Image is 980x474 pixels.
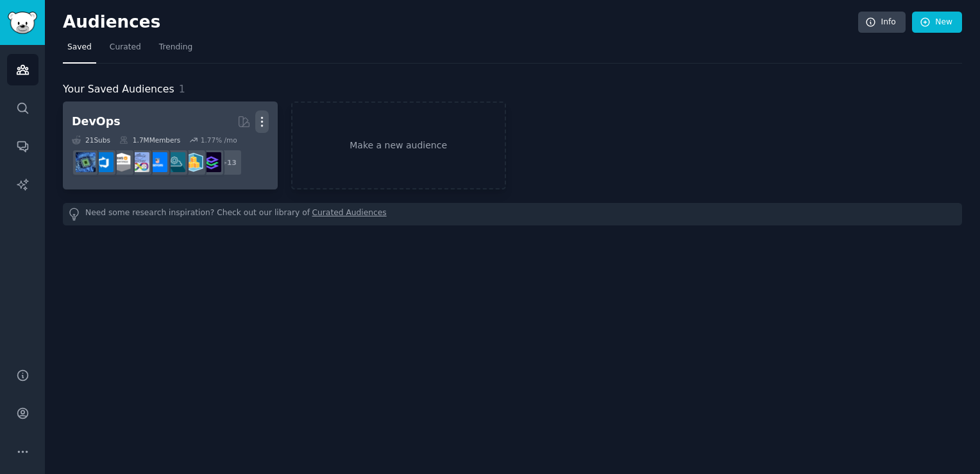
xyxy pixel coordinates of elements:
[67,42,92,53] span: Saved
[312,207,387,221] a: Curated Audiences
[119,136,180,145] div: 1.7M Members
[8,12,37,34] img: GummySearch logo
[291,101,506,189] a: Make a new audience
[148,152,167,172] img: DevOpsLinks
[130,152,149,172] img: Docker_DevOps
[179,83,185,95] span: 1
[215,149,242,176] div: + 13
[159,42,192,53] span: Trending
[165,152,185,172] img: platformengineering
[76,152,96,172] img: computing
[63,82,174,98] span: Your Saved Audiences
[72,136,110,145] div: 21 Sub s
[63,203,962,225] div: Need some research inspiration? Check out our library of
[201,152,221,172] img: PlatformEngineers
[105,37,146,64] a: Curated
[110,42,141,53] span: Curated
[72,114,121,130] div: DevOps
[112,152,131,172] img: AWS_Certified_Experts
[183,152,203,172] img: aws_cdk
[912,12,962,33] a: New
[201,136,237,145] div: 1.77 % /mo
[63,101,278,189] a: DevOps21Subs1.7MMembers1.77% /mo+13PlatformEngineersaws_cdkplatformengineeringDevOpsLinksDocker_D...
[155,37,197,64] a: Trending
[63,12,858,33] h2: Audiences
[94,152,114,172] img: azuredevops
[858,12,906,33] a: Info
[63,37,96,64] a: Saved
